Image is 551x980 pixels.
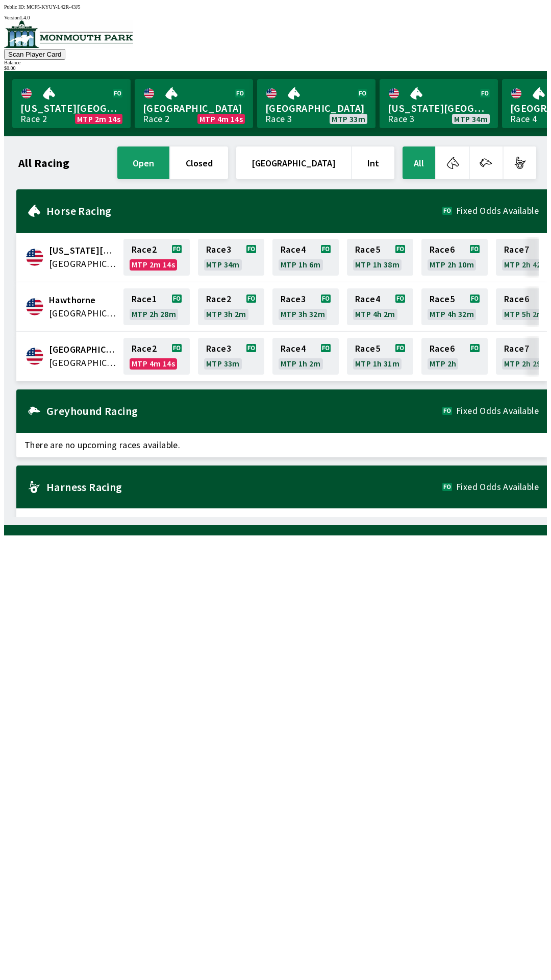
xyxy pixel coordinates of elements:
div: Race 2 [20,115,47,123]
a: Race3MTP 34m [198,239,264,276]
span: There are no upcoming races available. [16,508,547,533]
a: [US_STATE][GEOGRAPHIC_DATA]Race 2MTP 2m 14s [12,79,131,128]
span: Race 7 [504,246,529,254]
button: Int [352,146,394,179]
h2: Greyhound Racing [46,407,442,415]
h2: Horse Racing [46,207,442,215]
a: Race2MTP 2m 14s [123,239,190,276]
div: Balance [4,60,547,65]
div: Race 4 [510,115,537,123]
span: Race 4 [355,295,380,303]
span: Race 4 [281,345,306,353]
a: Race5MTP 4h 32m [421,288,488,325]
span: MTP 33m [206,359,240,367]
button: closed [170,146,228,179]
span: [US_STATE][GEOGRAPHIC_DATA] [388,102,490,115]
span: MTP 2h 28m [132,310,176,318]
span: United States [49,257,117,271]
span: MTP 5h 2m [504,310,544,318]
span: MTP 1h 6m [281,260,321,268]
span: Race 2 [206,295,231,303]
span: [GEOGRAPHIC_DATA] [143,102,245,115]
span: MTP 2h 42m [504,260,548,268]
div: $ 0.00 [4,65,547,71]
span: MTP 2h [430,359,456,367]
button: [GEOGRAPHIC_DATA] [236,146,351,179]
a: Race6MTP 2h 10m [421,239,488,276]
a: Race6MTP 2h [421,338,488,375]
span: United States [49,307,117,320]
span: [US_STATE][GEOGRAPHIC_DATA] [20,102,122,115]
a: Race5MTP 1h 31m [347,338,413,375]
button: All [403,146,435,179]
span: Race 7 [504,345,529,353]
span: MTP 2m 14s [77,115,120,123]
span: Race 5 [355,345,380,353]
span: Race 6 [430,345,455,353]
span: There are no upcoming races available. [16,433,547,457]
a: Race4MTP 4h 2m [347,288,413,325]
span: Race 4 [281,246,306,254]
div: Race 3 [388,115,414,123]
span: MTP 34m [206,260,240,268]
h2: Harness Racing [46,483,442,491]
a: Race3MTP 33m [198,338,264,375]
h1: All Racing [18,159,69,167]
span: MCF5-KYUY-L42R-43J5 [27,4,81,10]
a: Race2MTP 3h 2m [198,288,264,325]
span: Race 3 [206,345,231,353]
span: MTP 2h 10m [430,260,474,268]
span: Race 6 [430,246,455,254]
span: [GEOGRAPHIC_DATA] [265,102,367,115]
a: Race5MTP 1h 38m [347,239,413,276]
span: MTP 4h 32m [430,310,474,318]
span: Delaware Park [49,244,117,257]
span: MTP 3h 32m [281,310,325,318]
span: Race 3 [281,295,306,303]
span: Monmouth Park [49,343,117,356]
span: Fixed Odds Available [456,207,539,215]
span: Fixed Odds Available [456,483,539,491]
span: Race 3 [206,246,231,254]
a: [US_STATE][GEOGRAPHIC_DATA]Race 3MTP 34m [380,79,498,128]
span: United States [49,356,117,370]
a: Race1MTP 2h 28m [123,288,190,325]
a: Race2MTP 4m 14s [123,338,190,375]
span: MTP 1h 31m [355,359,399,367]
span: Race 2 [132,345,157,353]
span: Race 5 [355,246,380,254]
a: Race4MTP 1h 6m [272,239,339,276]
div: Race 3 [265,115,292,123]
div: Public ID: [4,4,547,10]
span: MTP 1h 2m [281,359,321,367]
span: MTP 34m [454,115,488,123]
span: MTP 1h 38m [355,260,399,268]
button: Scan Player Card [4,49,65,60]
span: MTP 4m 14s [132,359,175,367]
img: venue logo [4,20,133,48]
span: Fixed Odds Available [456,407,539,415]
span: MTP 2m 14s [132,260,175,268]
span: MTP 2h 29m [504,359,548,367]
span: Race 5 [430,295,455,303]
span: Race 1 [132,295,157,303]
a: [GEOGRAPHIC_DATA]Race 2MTP 4m 14s [135,79,253,128]
a: Race3MTP 3h 32m [272,288,339,325]
span: Hawthorne [49,293,117,307]
button: open [117,146,169,179]
span: Race 2 [132,246,157,254]
span: MTP 4m 14s [199,115,243,123]
span: MTP 3h 2m [206,310,246,318]
div: Version 1.4.0 [4,15,547,20]
span: MTP 4h 2m [355,310,395,318]
a: [GEOGRAPHIC_DATA]Race 3MTP 33m [257,79,375,128]
span: Race 6 [504,295,529,303]
span: MTP 33m [332,115,365,123]
a: Race4MTP 1h 2m [272,338,339,375]
div: Race 2 [143,115,169,123]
